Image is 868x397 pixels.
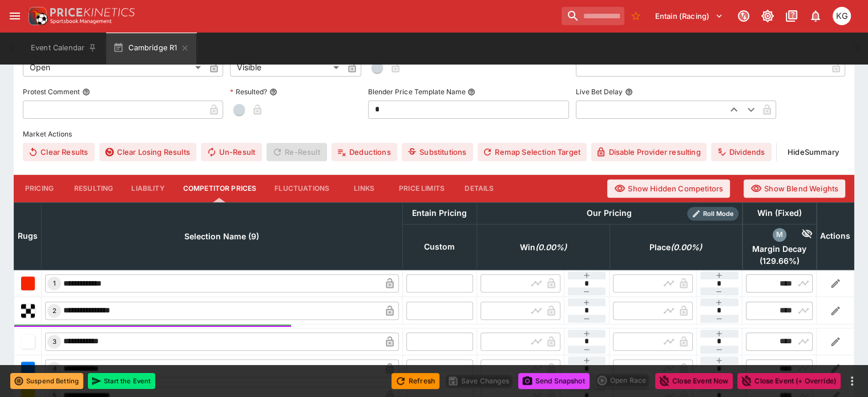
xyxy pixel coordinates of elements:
[267,143,326,161] span: Re-Result
[402,143,473,161] button: Substitutions
[65,175,122,202] button: Resulting
[746,228,813,266] div: excl. Emergencies (129.66%)
[737,373,841,389] button: Close Event (+ Override)
[637,240,714,254] span: excl. Emergencies (0.00%)
[14,202,42,270] th: Rugs
[687,207,738,220] div: Show/hide Price Roll mode configuration.
[269,88,277,96] button: Resulted?
[627,7,645,25] button: No Bookmarks
[781,143,845,161] button: HideSummary
[82,88,90,96] button: Protest Comment
[591,143,707,161] button: Disable Provider resulting
[773,228,786,242] div: margin_decay
[478,143,587,161] button: Remap Selection Target
[88,373,155,389] button: Start the Event
[230,58,343,77] div: Visible
[625,88,633,96] button: Live Bet Delay
[338,175,390,202] button: Links
[829,3,854,29] button: Kevin Gutschlag
[582,206,636,220] div: Our Pricing
[24,32,104,64] button: Event Calendar
[746,256,813,266] span: ( 129.66 %)
[467,88,475,96] button: Blender Price Template Name
[172,230,272,243] span: Selection Name (9)
[742,202,817,224] th: Win (Fixed)
[390,175,454,202] button: Price Limits
[106,32,196,64] button: Cambridge R1
[368,87,465,97] p: Blender Price Template Name
[25,5,48,27] img: PriceKinetics Logo
[744,179,845,198] button: Show Blend Weights
[757,6,778,26] button: Toggle light/dark mode
[845,374,859,388] button: more
[23,58,205,77] div: Open
[50,8,135,17] img: PriceKinetics
[805,6,826,26] button: Notifications
[5,6,25,26] button: open drawer
[23,143,95,161] button: Clear Results
[535,240,567,254] em: ( 0.00 %)
[655,373,733,389] button: Close Event Now
[23,87,80,97] p: Protest Comment
[122,175,173,202] button: Liability
[817,202,854,270] th: Actions
[699,209,738,219] span: Roll Mode
[746,244,813,254] span: Margin Decay
[174,175,266,202] button: Competitor Prices
[230,87,267,97] p: Resulted?
[648,7,730,25] button: Select Tenant
[50,307,59,315] span: 2
[402,224,477,270] th: Custom
[781,6,802,26] button: Documentation
[50,338,59,346] span: 3
[50,19,112,24] img: Sportsbook Management
[711,143,771,161] button: Dividends
[99,143,196,161] button: Clear Losing Results
[201,143,262,161] button: Un-Result
[332,143,397,161] button: Deductions
[51,279,58,287] span: 1
[562,7,624,25] input: search
[786,228,813,242] div: Hide Competitor
[454,175,505,202] button: Details
[402,202,477,224] th: Entain Pricing
[833,7,851,25] div: Kevin Gutschlag
[265,175,338,202] button: Fluctuations
[594,372,651,388] div: split button
[23,126,845,143] label: Market Actions
[607,179,730,198] button: Show Hidden Competitors
[507,240,579,254] span: excl. Emergencies (0.00%)
[733,6,754,26] button: Connected to PK
[14,175,65,202] button: Pricing
[518,373,590,389] button: Send Snapshot
[671,240,702,254] em: ( 0.00 %)
[391,373,439,389] button: Refresh
[10,373,83,389] button: Suspend Betting
[576,87,623,97] p: Live Bet Delay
